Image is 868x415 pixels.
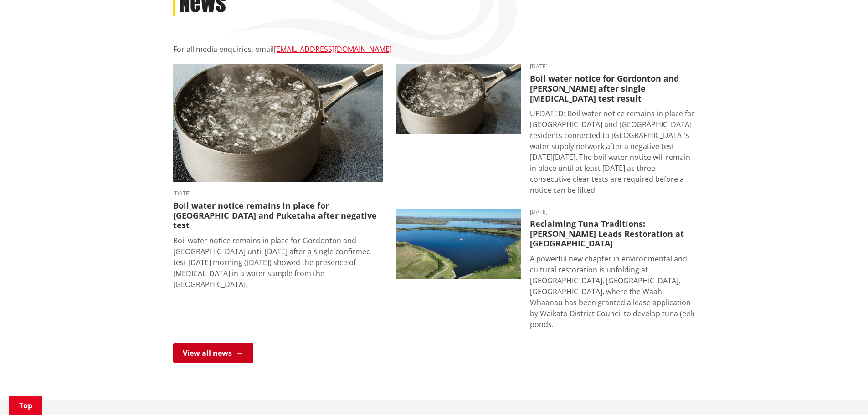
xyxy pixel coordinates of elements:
p: UPDATED: Boil water notice remains in place for [GEOGRAPHIC_DATA] and [GEOGRAPHIC_DATA] residents... [530,108,695,195]
img: boil water notice [396,64,521,134]
img: boil water notice [173,64,383,182]
p: Boil water notice remains in place for Gordonton and [GEOGRAPHIC_DATA] until [DATE] after a singl... [173,235,383,290]
iframe: Messenger Launcher [826,377,859,410]
a: boil water notice gordonton puketaha [DATE] Boil water notice for Gordonton and [PERSON_NAME] aft... [396,64,695,195]
a: boil water notice gordonton puketaha [DATE] Boil water notice remains in place for [GEOGRAPHIC_DA... [173,64,383,290]
h3: Boil water notice for Gordonton and [PERSON_NAME] after single [MEDICAL_DATA] test result [530,74,695,103]
a: [EMAIL_ADDRESS][DOMAIN_NAME] [274,44,392,54]
img: Lake Waahi (Lake Puketirini in the foreground) [396,209,521,279]
p: For all media enquiries, email [173,44,695,55]
a: View all news [173,343,253,363]
a: [DATE] Reclaiming Tuna Traditions: [PERSON_NAME] Leads Restoration at [GEOGRAPHIC_DATA] A powerfu... [396,209,695,330]
time: [DATE] [173,191,383,196]
h3: Boil water notice remains in place for [GEOGRAPHIC_DATA] and Puketaha after negative test [173,201,383,231]
time: [DATE] [530,64,695,69]
a: Top [9,396,42,415]
time: [DATE] [530,209,695,215]
p: A powerful new chapter in environmental and cultural restoration is unfolding at [GEOGRAPHIC_DATA... [530,253,695,330]
h3: Reclaiming Tuna Traditions: [PERSON_NAME] Leads Restoration at [GEOGRAPHIC_DATA] [530,219,695,249]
